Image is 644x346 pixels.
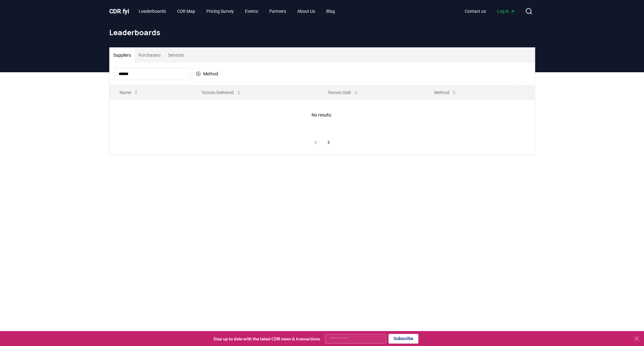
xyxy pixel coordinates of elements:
span: CDR fyi [109,7,129,15]
h1: Leaderboards [109,27,535,37]
button: Services [164,48,188,63]
button: Purchasers [135,48,164,63]
a: Partners [264,6,291,17]
a: Leaderboards [134,6,171,17]
a: About Us [292,6,320,17]
button: Tonnes Delivered [196,86,246,99]
span: Log in [497,8,515,14]
nav: Main [460,6,520,17]
button: Name [115,86,143,99]
button: next page [323,136,334,149]
button: Method [429,86,462,99]
a: CDR.fyi [109,7,129,16]
a: Pricing Survey [201,6,239,17]
button: Suppliers [110,48,135,63]
a: Blog [321,6,340,17]
a: Contact us [460,6,491,17]
button: Tonnes Sold [322,86,363,99]
span: . [121,7,123,15]
td: No results. [110,100,535,130]
a: Events [240,6,263,17]
nav: Main [134,6,340,17]
a: CDR Map [172,6,200,17]
a: Log in [492,6,520,17]
button: Method [192,69,222,79]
